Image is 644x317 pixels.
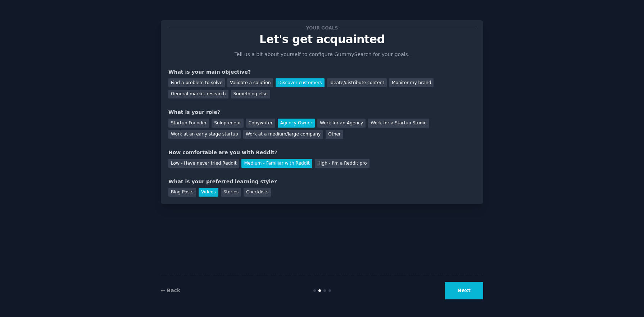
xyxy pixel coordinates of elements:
[168,109,476,116] div: What is your role?
[278,119,315,128] div: Agency Owner
[168,130,241,139] div: Work at an early stage startup
[368,119,429,128] div: Work for a Startup Studio
[231,90,270,99] div: Something else
[212,119,243,128] div: Solopreneur
[227,78,273,87] div: Validate a solution
[231,51,413,58] p: Tell us a bit about yourself to configure GummySearch for your goals.
[168,188,196,197] div: Blog Posts
[445,282,483,299] button: Next
[244,188,271,197] div: Checklists
[241,159,312,168] div: Medium - Familiar with Reddit
[168,90,228,99] div: General market research
[168,68,476,76] div: What is your main objective?
[246,119,275,128] div: Copywriter
[161,288,180,293] a: ← Back
[389,78,434,87] div: Monitor my brand
[305,24,339,32] span: Your goals
[221,188,241,197] div: Stories
[168,119,209,128] div: Startup Founder
[243,130,323,139] div: Work at a medium/large company
[315,159,369,168] div: High - I'm a Reddit pro
[168,78,225,87] div: Find a problem to solve
[168,33,476,46] p: Let's get acquainted
[276,78,324,87] div: Discover customers
[168,149,476,156] div: How comfortable are you with Reddit?
[317,119,366,128] div: Work for an Agency
[326,130,343,139] div: Other
[327,78,387,87] div: Ideate/distribute content
[199,188,218,197] div: Videos
[168,178,476,185] div: What is your preferred learning style?
[168,159,239,168] div: Low - Have never tried Reddit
